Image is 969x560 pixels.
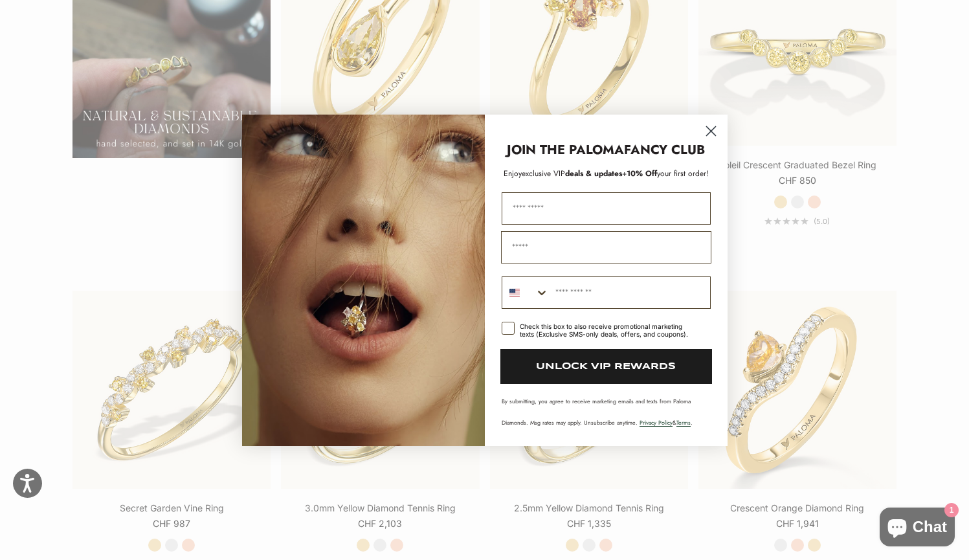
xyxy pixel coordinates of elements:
[640,418,673,427] a: Privacy Policy
[507,140,624,159] strong: JOIN THE PALOMA
[522,168,565,179] span: exclusive VIP
[549,277,710,308] input: Phone Number
[624,140,705,159] strong: FANCY CLUB
[242,115,485,446] img: Loading...
[502,277,549,308] button: Search Countries
[622,168,709,179] span: + your first order!
[509,287,520,298] img: United States
[504,168,522,179] span: Enjoy
[501,231,711,263] input: Email
[522,168,622,179] span: deals & updates
[676,418,691,427] a: Terms
[500,349,712,384] button: UNLOCK VIP REWARDS
[502,397,711,427] p: By submitting, you agree to receive marketing emails and texts from Paloma Diamonds. Msg rates ma...
[627,168,657,179] span: 10% Off
[502,192,711,225] input: First Name
[700,120,722,142] button: Close dialog
[640,418,693,427] span: & .
[520,322,695,338] div: Check this box to also receive promotional marketing texts (Exclusive SMS-only deals, offers, and...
